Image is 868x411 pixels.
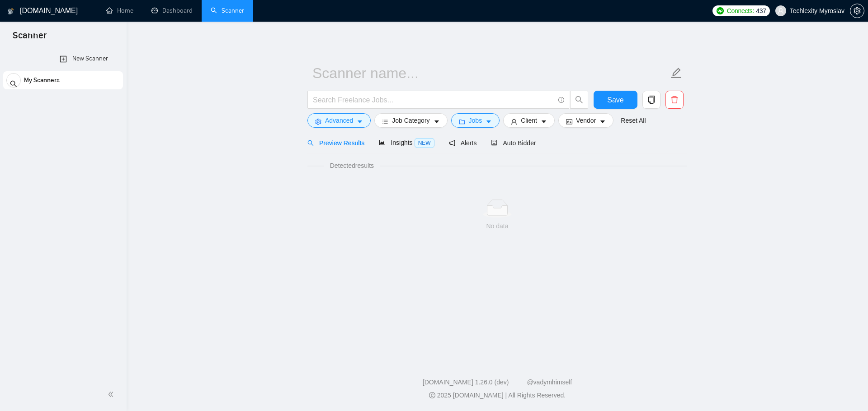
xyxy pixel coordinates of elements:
[570,91,588,109] button: search
[717,7,724,14] img: upwork-logo.png
[307,140,314,146] span: search
[666,96,683,104] span: delete
[756,6,766,16] span: 437
[642,91,660,109] button: copy
[325,115,353,125] span: Advanced
[727,6,754,16] span: Connects:
[558,97,564,103] span: info-circle
[451,113,500,128] button: folderJobscaret-down
[643,96,660,104] span: copy
[670,67,682,79] span: edit
[778,8,784,14] span: user
[392,115,429,125] span: Job Category
[491,139,536,147] span: Auto Bidder
[491,140,497,146] span: robot
[313,94,554,106] input: Search Freelance Jobs...
[374,113,447,128] button: barsJob Categorycaret-down
[607,94,623,106] span: Save
[665,91,684,109] button: delete
[357,118,363,125] span: caret-down
[527,379,572,386] a: @vadymhimself
[571,96,588,104] span: search
[382,118,388,125] span: bars
[576,115,596,125] span: Vendor
[511,118,517,125] span: user
[315,118,321,125] span: setting
[599,118,606,125] span: caret-down
[24,71,60,89] span: My Scanners
[594,91,637,109] button: Save
[324,161,380,171] span: Detected results
[621,115,646,125] a: Reset All
[151,7,193,14] a: dashboardDashboard
[315,221,680,231] div: No data
[3,71,123,93] li: My Scanners
[10,74,17,92] span: search
[3,50,123,68] li: New Scanner
[459,118,465,125] span: folder
[379,139,434,146] span: Insights
[469,115,482,125] span: Jobs
[449,140,455,146] span: notification
[566,118,572,125] span: idcard
[5,29,54,48] span: Scanner
[211,7,244,14] a: searchScanner
[541,118,547,125] span: caret-down
[379,139,385,146] span: area-chart
[108,390,117,399] span: double-left
[312,62,669,84] input: Scanner name...
[521,115,537,125] span: Client
[850,7,864,14] a: setting
[850,4,864,18] button: setting
[423,379,509,386] a: [DOMAIN_NAME] 1.26.0 (dev)
[8,4,14,18] img: logo
[60,50,67,68] a: New Scanner
[486,118,492,125] span: caret-down
[434,118,440,125] span: caret-down
[429,392,435,398] span: copyright
[307,139,364,147] span: Preview Results
[6,73,21,88] button: search
[307,113,371,128] button: settingAdvancedcaret-down
[503,113,555,128] button: userClientcaret-down
[558,113,613,128] button: idcardVendorcaret-down
[449,139,477,147] span: Alerts
[415,138,434,148] span: NEW
[106,7,133,14] a: homeHome
[850,7,864,14] span: setting
[134,391,861,400] div: 2025 [DOMAIN_NAME] | All Rights Reserved.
